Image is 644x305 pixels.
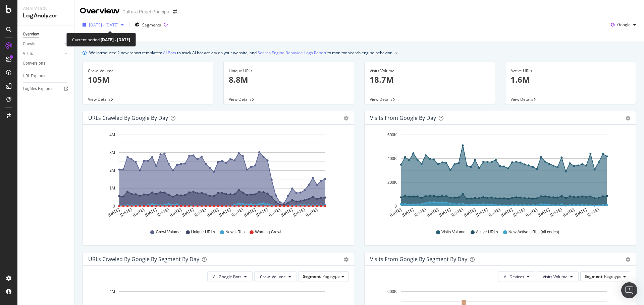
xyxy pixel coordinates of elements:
div: Cultura Projet Principal [122,8,170,15]
text: [DATE] [414,207,427,218]
div: Conversions [23,60,45,67]
div: We introduced 2 new report templates: to track AI bot activity on your website, and to monitor se... [89,49,393,56]
text: [DATE] [194,207,207,218]
text: 600K [387,133,397,137]
text: [DATE] [157,207,170,218]
text: 3M [109,150,115,155]
text: [DATE] [475,207,489,218]
span: Visits Volume [441,229,466,235]
text: [DATE] [292,207,306,218]
b: [DATE] - [DATE] [101,37,130,43]
text: 600K [387,289,397,294]
div: Overview [23,31,39,38]
div: Active URLs [511,68,631,74]
text: [DATE] [181,207,195,218]
div: LogAnalyzer [23,12,69,20]
text: 200K [387,180,397,185]
span: View Details [511,96,533,102]
text: [DATE] [206,207,219,218]
text: [DATE] [218,207,232,218]
text: [DATE] [574,207,588,218]
div: Visits from Google by day [370,115,436,121]
div: Crawls [23,41,35,48]
a: Visits [23,50,63,57]
text: [DATE] [268,207,281,218]
div: info banner [83,49,636,56]
div: Overview [80,5,120,17]
span: Crawl Volume [156,229,180,235]
div: URL Explorer [23,73,46,80]
a: URL Explorer [23,73,69,80]
div: Current period: [72,36,130,44]
text: 4M [109,133,115,137]
button: Visits Volume [537,271,579,282]
text: [DATE] [451,207,464,218]
span: Segments [142,22,161,28]
span: Google [617,22,631,27]
span: View Details [88,96,111,102]
span: New Active URLs (all codes) [508,229,559,235]
div: Logfiles Explorer [23,85,53,92]
div: Visits from Google By Segment By Day [370,256,467,262]
p: 1.6M [511,74,631,85]
text: [DATE] [513,207,526,218]
text: [DATE] [488,207,501,218]
text: [DATE] [549,207,563,218]
text: [DATE] [537,207,550,218]
text: 1M [109,186,115,191]
p: 105M [88,74,208,85]
text: [DATE] [280,207,293,218]
span: Crawl Volume [260,274,286,280]
a: Search Engine Behavior: Logs Report [258,49,326,56]
span: New URLs [225,229,245,235]
text: [DATE] [305,207,318,218]
button: Segments [132,19,164,30]
a: Conversions [23,60,69,67]
text: [DATE] [500,207,514,218]
span: All Google Bots [213,274,241,280]
svg: A chart. [370,130,628,223]
div: gear [344,257,348,262]
text: [DATE] [389,207,402,218]
text: 0 [113,204,115,209]
text: [DATE] [525,207,538,218]
text: [DATE] [169,207,182,218]
span: View Details [229,96,252,102]
text: [DATE] [587,207,600,218]
div: gear [344,116,348,121]
span: Pagetype [604,274,622,279]
span: View Details [370,96,392,102]
div: gear [626,257,630,262]
div: Visits [23,50,33,57]
button: [DATE] - [DATE] [80,19,126,30]
button: Google [608,19,639,30]
button: Crawl Volume [254,271,297,282]
button: All Devices [498,271,535,282]
span: Warning Crawl [255,229,281,235]
a: Crawls [23,41,63,48]
button: All Google Bots [207,271,253,282]
span: Unique URLs [191,229,215,235]
div: URLs Crawled by Google By Segment By Day [88,256,199,262]
span: Visits Volume [543,274,568,280]
div: URLs Crawled by Google by day [88,115,168,121]
a: Logfiles Explorer [23,85,69,92]
text: [DATE] [438,207,452,218]
text: 2M [109,168,115,173]
span: All Devices [504,274,524,280]
span: Segment [303,274,321,279]
a: AI Bots [163,49,176,56]
span: Active URLs [476,229,498,235]
div: Unique URLs [229,68,349,74]
div: arrow-right-arrow-left [173,9,177,14]
text: [DATE] [107,207,120,218]
text: [DATE] [401,207,415,218]
div: Open Intercom Messenger [621,282,637,298]
text: [DATE] [426,207,439,218]
text: 4M [109,289,115,294]
div: gear [626,116,630,121]
svg: A chart. [88,130,346,223]
text: [DATE] [463,207,476,218]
